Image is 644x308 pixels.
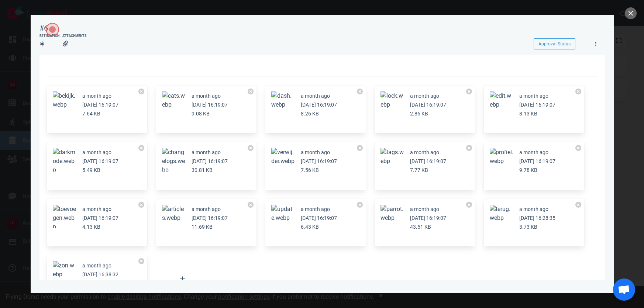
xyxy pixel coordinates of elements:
[301,93,330,99] small: a month ago
[301,167,319,173] small: 7.56 KB
[192,215,228,221] small: [DATE] 16:19:07
[519,111,537,117] small: 8.13 KB
[410,93,439,99] small: a month ago
[192,93,221,99] small: a month ago
[301,215,337,221] small: [DATE] 16:19:07
[301,158,337,164] small: [DATE] 16:19:07
[410,158,446,164] small: [DATE] 16:19:07
[301,102,337,108] small: [DATE] 16:19:07
[380,91,404,109] button: Zoom image
[380,205,404,222] button: Zoom image
[192,102,228,108] small: [DATE] 16:19:07
[82,263,111,269] small: a month ago
[82,167,100,173] small: 5.49 KB
[53,261,76,279] button: Zoom image
[82,102,118,108] small: [DATE] 16:19:07
[534,38,575,49] button: Approval Status
[410,167,428,173] small: 7.77 KB
[410,149,439,155] small: a month ago
[53,148,76,174] button: Zoom image
[82,149,111,155] small: a month ago
[301,224,319,230] small: 6.43 KB
[490,91,513,109] button: Zoom image
[519,167,537,173] small: 9.78 KB
[613,278,635,301] div: Open de chat
[301,149,330,155] small: a month ago
[62,34,87,39] div: Attachments
[82,271,118,277] small: [DATE] 16:38:32
[519,158,555,164] small: [DATE] 16:19:07
[410,206,439,212] small: a month ago
[625,7,637,19] button: close
[82,215,118,221] small: [DATE] 16:19:07
[82,93,111,99] small: a month ago
[271,91,295,109] button: Zoom image
[301,206,330,212] small: a month ago
[53,91,76,109] button: Zoom image
[380,148,404,166] button: Zoom image
[46,23,59,36] button: Open the dialog
[410,111,428,117] small: 2.86 KB
[519,149,548,155] small: a month ago
[192,158,228,164] small: [DATE] 16:19:07
[82,206,111,212] small: a month ago
[271,148,295,166] button: Zoom image
[82,111,100,117] small: 7.64 KB
[410,224,431,230] small: 43.51 KB
[162,148,186,174] button: Zoom image
[519,224,537,230] small: 3.73 KB
[490,148,513,166] button: Zoom image
[519,215,555,221] small: [DATE] 16:28:35
[519,93,548,99] small: a month ago
[82,158,118,164] small: [DATE] 16:19:07
[490,205,513,222] button: Zoom image
[301,111,319,117] small: 8.26 KB
[192,224,213,230] small: 11.69 KB
[410,102,446,108] small: [DATE] 16:19:07
[162,91,186,109] button: Zoom image
[82,224,100,230] small: 4.13 KB
[519,206,548,212] small: a month ago
[192,206,221,212] small: a month ago
[410,215,446,221] small: [DATE] 16:19:07
[192,149,221,155] small: a month ago
[162,205,186,222] button: Zoom image
[271,205,295,222] button: Zoom image
[39,24,48,33] div: #6
[39,34,59,39] div: Estimation
[53,205,76,231] button: Zoom image
[519,102,555,108] small: [DATE] 16:19:07
[192,167,213,173] small: 30.81 KB
[192,111,210,117] small: 9.08 KB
